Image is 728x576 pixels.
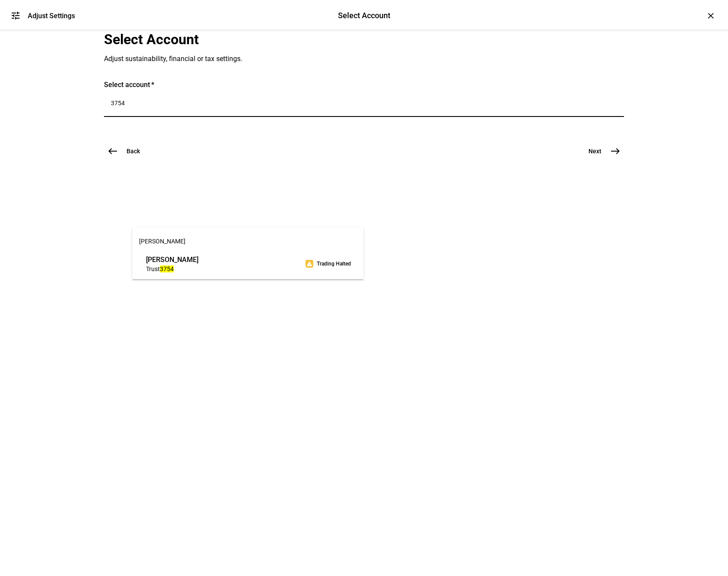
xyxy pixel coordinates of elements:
button: Next [578,142,624,160]
span: Back [127,147,140,155]
mat-icon: east [610,146,621,156]
mat-icon: tune [10,10,21,21]
div: Select Account [104,31,494,48]
div: Select Account [338,10,390,21]
mat-icon: west [107,146,118,156]
span: Trust [146,265,160,272]
div: Adjust Settings [28,12,75,20]
div: × [704,9,718,23]
button: Back [104,142,150,160]
div: Adjust sustainability, financial or tax settings. [104,55,494,63]
mark: 3754 [160,265,174,272]
div: Trading Halted [302,258,357,269]
span: [PERSON_NAME] [146,255,198,265]
span: Next [588,147,601,155]
mat-icon: warning [305,260,313,268]
input: Number [111,100,617,107]
div: Martha J Alexander [144,252,201,275]
span: [PERSON_NAME] [139,238,185,245]
div: Select account [104,81,624,89]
